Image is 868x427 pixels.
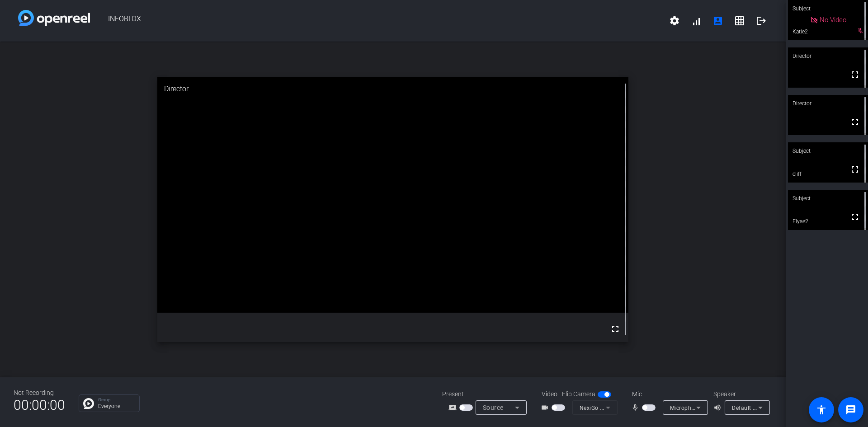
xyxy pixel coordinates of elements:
[849,164,860,175] mat-icon: fullscreen
[483,404,504,411] span: Source
[788,190,868,207] div: Subject
[610,324,621,334] mat-icon: fullscreen
[448,402,459,413] mat-icon: screen_share_outline
[83,398,94,409] img: Chat Icon
[157,77,629,101] div: Director
[849,211,860,222] mat-icon: fullscreen
[788,142,868,160] div: Subject
[685,10,707,32] button: signal_cellular_alt
[732,404,830,411] span: Default - Speakers (Realtek(R) Audio)
[712,15,723,26] mat-icon: account_box
[631,402,642,413] mat-icon: mic_none
[98,398,135,402] p: Group
[816,404,827,415] mat-icon: accessibility
[756,15,767,26] mat-icon: logout
[14,388,65,398] div: Not Recording
[788,95,868,112] div: Director
[18,10,90,26] img: white-gradient.svg
[623,389,713,399] div: Mic
[669,15,680,26] mat-icon: settings
[820,16,846,24] span: No Video
[98,404,135,409] p: Everyone
[713,389,768,399] div: Speaker
[849,69,860,80] mat-icon: fullscreen
[14,394,65,416] span: 00:00:00
[562,389,595,399] span: Flip Camera
[542,389,557,399] span: Video
[849,117,860,127] mat-icon: fullscreen
[845,404,856,415] mat-icon: message
[541,402,552,413] mat-icon: videocam_outline
[713,402,724,413] mat-icon: volume_up
[90,10,664,32] span: INFOBLOX
[442,389,533,399] div: Present
[788,47,868,65] div: Director
[670,404,767,411] span: Microphone Array (Realtek(R) Audio)
[734,15,745,26] mat-icon: grid_on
